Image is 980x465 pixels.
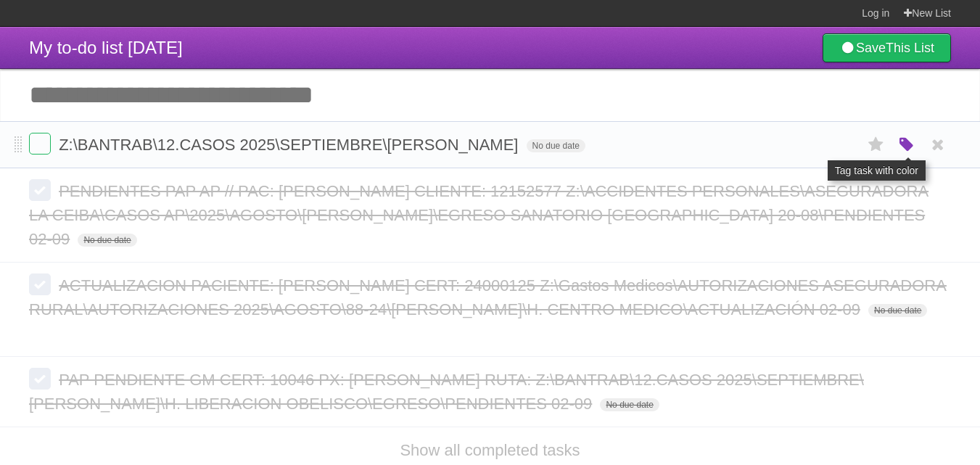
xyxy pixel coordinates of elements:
[400,441,580,459] a: Show all completed tasks
[29,276,947,318] span: ACTUALIZACION PACIENTE: [PERSON_NAME] CERT: 24000125 Z:\Gastos Medicos\AUTORIZACIONES ASEGURADORA...
[862,133,890,157] label: Star task
[29,273,51,295] label: Done
[527,139,585,152] span: No due date
[29,182,928,248] span: PENDIENTES PAP AP // PAC: [PERSON_NAME] CLIENTE: 12152577 Z:\ACCIDENTES PERSONALES\ASEGURADORA LA...
[868,304,927,317] span: No due date
[600,398,659,411] span: No due date
[29,371,864,413] span: PAP PENDIENTE GM CERT: 10046 PX: [PERSON_NAME] RUTA: Z:\BANTRAB\12.CASOS 2025\SEPTIEMBRE\[PERSON_...
[823,33,951,62] a: SaveThis List
[29,38,183,57] span: My to-do list [DATE]
[29,179,51,201] label: Done
[29,368,51,390] label: Done
[29,133,51,155] label: Done
[78,234,136,247] span: No due date
[886,41,934,55] b: This List
[59,136,522,154] span: Z:\BANTRAB\12.CASOS 2025\SEPTIEMBRE\[PERSON_NAME]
